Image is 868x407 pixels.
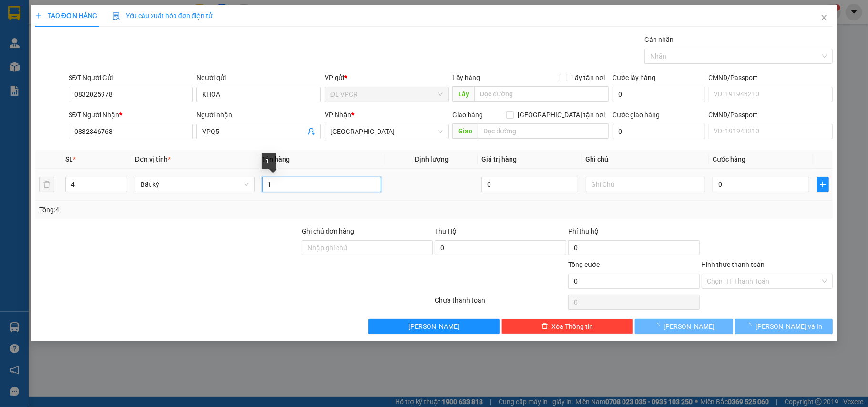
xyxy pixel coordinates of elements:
[452,74,480,81] span: Lấy hàng
[713,155,745,163] span: Cước hàng
[635,319,733,334] button: [PERSON_NAME]
[302,240,433,255] input: Ghi chú đơn hàng
[103,12,126,35] img: logo.jpg
[567,72,609,83] span: Lấy tận nơi
[653,323,664,329] span: loading
[408,321,460,332] span: [PERSON_NAME]
[756,321,822,332] span: [PERSON_NAME] và In
[811,5,837,31] button: Close
[568,261,600,268] span: Tổng cước
[613,111,660,119] label: Cước giao hàng
[613,124,705,139] input: Cước giao hàng
[452,111,483,119] span: Giao hàng
[135,155,171,163] span: Đơn vị tính
[69,72,193,83] div: SĐT Người Gửi
[452,123,478,139] span: Giao
[325,111,351,119] span: VP Nhận
[112,12,120,20] img: icon
[568,226,700,240] div: Phí thu hộ
[541,323,548,330] span: delete
[735,319,833,334] button: [PERSON_NAME] và In
[80,36,131,44] b: [DOMAIN_NAME]
[552,321,593,332] span: Xóa Thông tin
[59,14,94,59] b: Gửi khách hàng
[141,177,249,192] span: Bất kỳ
[368,319,500,334] button: [PERSON_NAME]
[586,177,705,192] input: Ghi Chú
[501,319,633,334] button: deleteXóa Thông tin
[817,177,829,192] button: plus
[709,72,833,83] div: CMND/Passport
[39,177,54,192] button: delete
[820,14,828,21] span: close
[325,72,449,83] div: VP gửi
[435,227,457,235] span: Thu Hộ
[702,261,765,268] label: Hình thức thanh toán
[613,87,705,102] input: Cước lấy hàng
[262,155,290,163] span: Tên hàng
[644,36,674,43] label: Gán nhãn
[262,177,382,192] input: VD: Bàn, Ghế
[39,204,336,215] div: Tổng: 4
[817,181,829,188] span: plus
[307,128,315,135] span: user-add
[434,295,567,312] div: Chưa thanh toán
[302,227,354,235] label: Ghi chú đơn hàng
[514,110,609,120] span: [GEOGRAPHIC_DATA] tận nơi
[35,12,42,19] span: plus
[262,153,276,169] div: 1
[12,61,50,123] b: Phúc An Express
[112,12,213,20] span: Yêu cầu xuất hóa đơn điện tử
[80,45,131,57] li: (c) 2017
[481,177,578,192] input: 0
[69,110,193,120] div: SĐT Người Nhận
[474,86,609,102] input: Dọc đường
[745,323,756,329] span: loading
[196,72,321,83] div: Người gửi
[582,150,709,169] th: Ghi chú
[481,155,517,163] span: Giá trị hàng
[709,110,833,120] div: CMND/Passport
[478,123,609,139] input: Dọc đường
[65,155,73,163] span: SL
[664,321,715,332] span: [PERSON_NAME]
[330,124,443,139] span: ĐL Quận 5
[415,155,449,163] span: Định lượng
[330,87,443,102] span: ĐL VPCR
[12,12,60,60] img: logo.jpg
[613,74,655,81] label: Cước lấy hàng
[35,12,97,20] span: TẠO ĐƠN HÀNG
[196,110,321,120] div: Người nhận
[452,86,474,102] span: Lấy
